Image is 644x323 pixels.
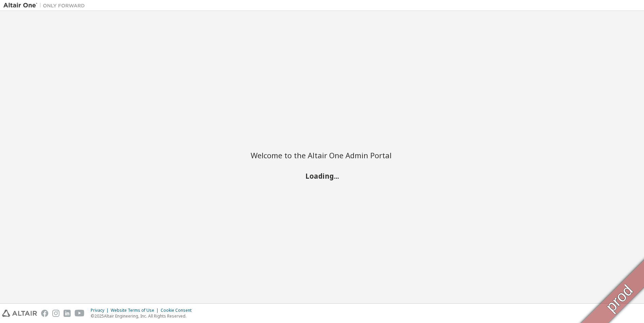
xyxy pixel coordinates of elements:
[75,310,85,317] img: youtube.svg
[111,308,161,313] div: Website Terms of Use
[52,310,59,317] img: instagram.svg
[251,171,393,180] h2: Loading...
[91,308,111,313] div: Privacy
[41,310,48,317] img: facebook.svg
[91,313,196,319] p: © 2025 Altair Engineering, Inc. All Rights Reserved.
[251,150,393,160] h2: Welcome to the Altair One Admin Portal
[64,310,71,317] img: linkedin.svg
[2,310,37,317] img: altair_logo.svg
[3,2,88,9] img: Altair One
[161,308,196,313] div: Cookie Consent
